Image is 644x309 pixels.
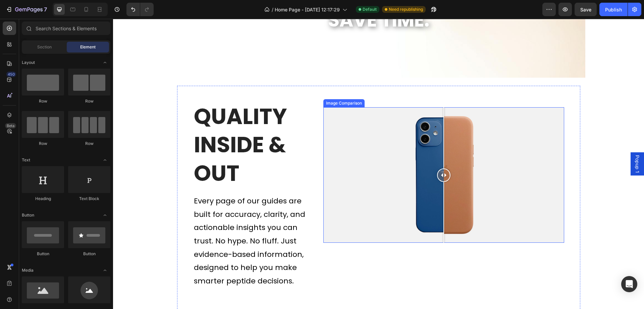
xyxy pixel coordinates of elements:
[599,3,628,16] button: Publish
[68,251,110,257] div: Button
[621,276,637,292] div: Open Intercom Messenger
[113,19,644,309] iframe: Design area
[80,275,158,291] button: <p><span style="font-size:20px;">SHOP THE RANGE</span></p>
[100,57,110,68] span: Toggle open
[68,196,110,202] div: Text Block
[80,83,201,170] h2: Quality Inside & Out
[37,44,52,50] span: Section
[3,3,50,16] button: 7
[6,72,16,77] div: 450
[22,196,64,202] div: Heading
[22,212,34,218] span: Button
[81,176,200,269] p: Every page of our guides are built for accuracy, clarity, and actionable insights you can trust. ...
[68,141,110,147] div: Row
[22,141,64,147] div: Row
[212,81,250,87] div: Image Comparison
[363,6,377,12] span: Default
[22,22,110,35] input: Search Sections & Elements
[126,3,154,16] div: Undo/Redo
[22,267,34,273] span: Media
[100,210,110,221] span: Toggle open
[575,3,597,16] button: Save
[272,6,273,13] span: /
[100,265,110,276] span: Toggle open
[5,123,16,128] div: Beta
[389,6,423,12] span: Need republishing
[44,5,47,13] p: 7
[22,251,64,257] div: Button
[100,155,110,165] span: Toggle open
[22,157,30,163] span: Text
[580,7,591,12] span: Save
[80,44,96,50] span: Element
[68,98,110,104] div: Row
[605,6,622,13] div: Publish
[22,98,64,104] div: Row
[22,60,35,66] span: Layout
[91,278,148,287] span: SHOP THE RANGE
[521,136,528,154] span: Popup 1
[275,6,340,13] span: Home Page - [DATE] 12:17:29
